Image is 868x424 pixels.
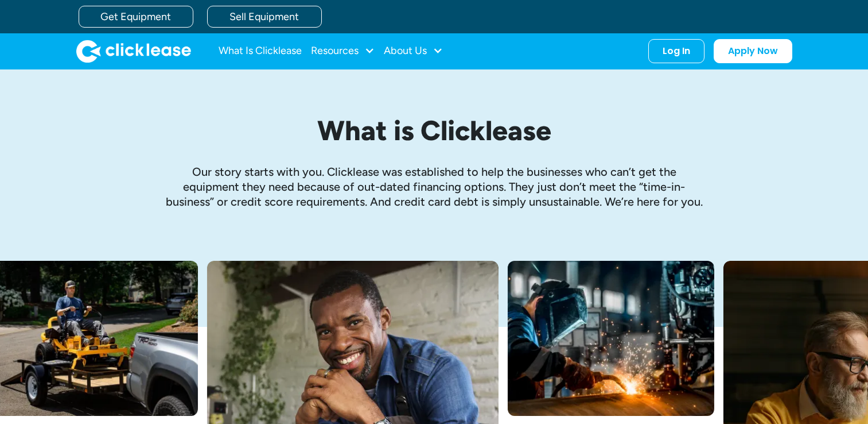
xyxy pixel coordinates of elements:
div: Log In [663,45,690,57]
p: Our story starts with you. Clicklease was established to help the businesses who can’t get the eq... [165,164,704,209]
a: Get Equipment [79,6,193,28]
div: Resources [311,40,375,63]
a: Apply Now [714,39,792,63]
a: What Is Clicklease [219,40,302,63]
img: A welder in a large mask working on a large pipe [508,261,714,416]
a: home [76,40,191,63]
img: Clicklease logo [76,40,191,63]
a: Sell Equipment [207,6,322,28]
h1: What is Clicklease [165,115,704,146]
div: About Us [384,40,443,63]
